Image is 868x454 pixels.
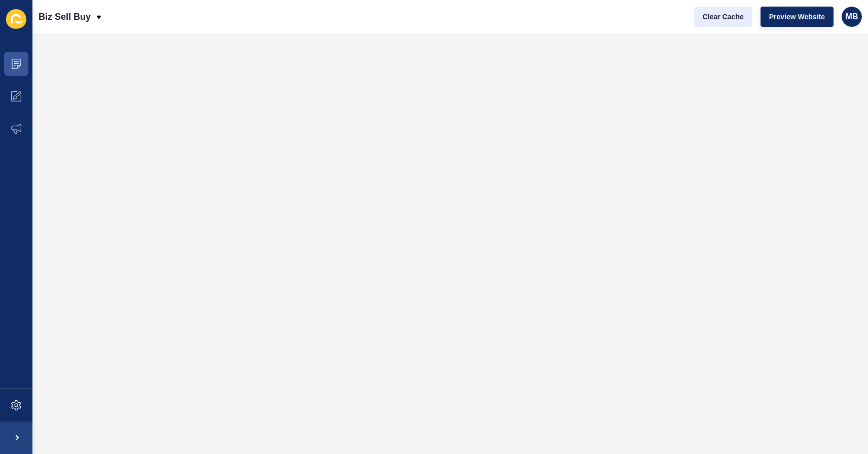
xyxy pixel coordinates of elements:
button: Preview Website [761,7,834,27]
p: Biz Sell Buy [39,4,91,29]
span: Preview Website [769,12,825,22]
button: Clear Cache [694,7,752,27]
span: MB [846,12,858,22]
span: Clear Cache [703,12,744,22]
